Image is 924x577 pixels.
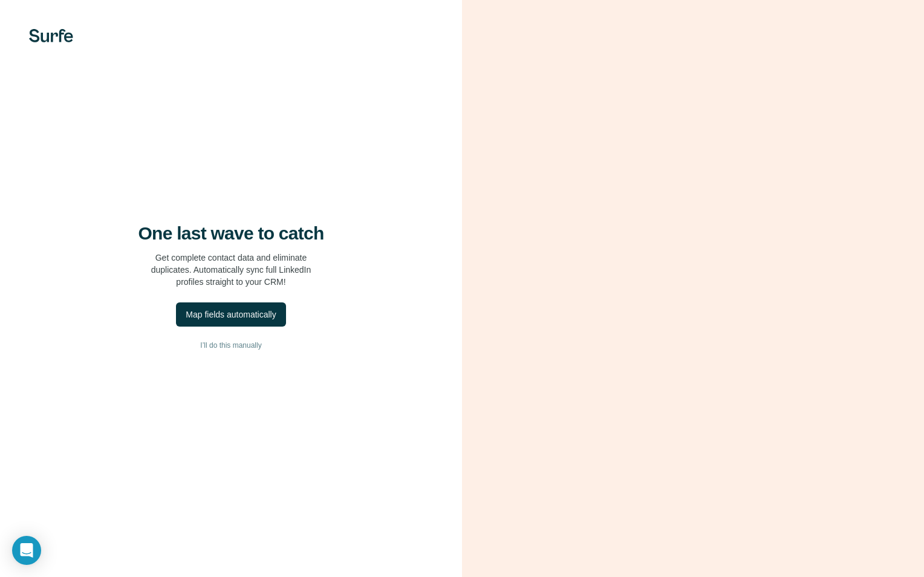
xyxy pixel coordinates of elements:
[151,252,311,288] p: Get complete contact data and eliminate duplicates. Automatically sync full LinkedIn profiles str...
[176,302,285,327] button: Map fields automatically
[12,536,41,565] div: Open Intercom Messenger
[200,340,261,351] span: I’ll do this manually
[186,308,276,321] div: Map fields automatically
[138,223,324,244] h4: One last wave to catch
[24,336,438,354] button: I’ll do this manually
[29,29,73,42] img: Surfe's logo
